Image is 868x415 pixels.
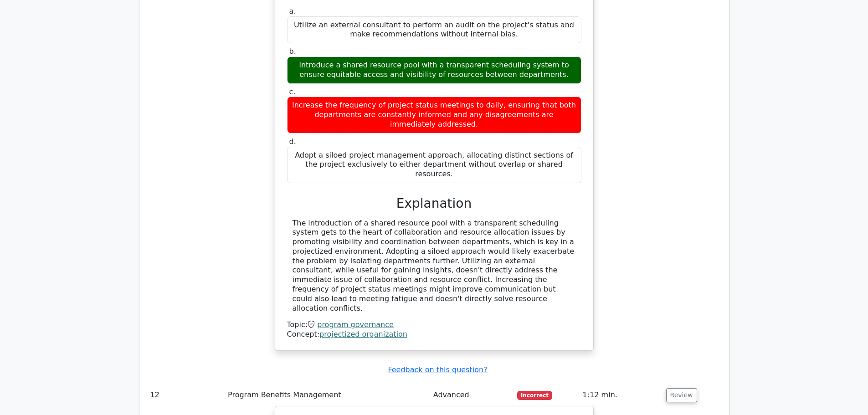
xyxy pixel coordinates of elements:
h3: Explanation [293,196,576,211]
span: Incorrect [517,391,552,400]
span: c. [289,87,296,96]
div: The introduction of a shared resource pool with a transparent scheduling system gets to the heart... [293,219,576,313]
td: 1:12 min. [579,382,663,408]
a: projectized organization [319,330,407,338]
td: Program Benefits Management [224,382,430,408]
td: 12 [147,382,225,408]
div: Utilize an external consultant to perform an audit on the project's status and make recommendatio... [287,16,581,44]
div: Concept: [287,330,581,339]
div: Adopt a siloed project management approach, allocating distinct sections of the project exclusive... [287,147,581,183]
div: Increase the frequency of project status meetings to daily, ensuring that both departments are co... [287,97,581,133]
span: b. [289,47,296,56]
div: Introduce a shared resource pool with a transparent scheduling system to ensure equitable access ... [287,56,581,84]
span: a. [289,7,296,15]
span: d. [289,137,296,146]
div: Topic: [287,320,581,330]
a: Feedback on this question? [388,365,487,374]
td: Advanced [430,382,514,408]
a: program governance [317,320,394,329]
button: Review [666,388,697,402]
